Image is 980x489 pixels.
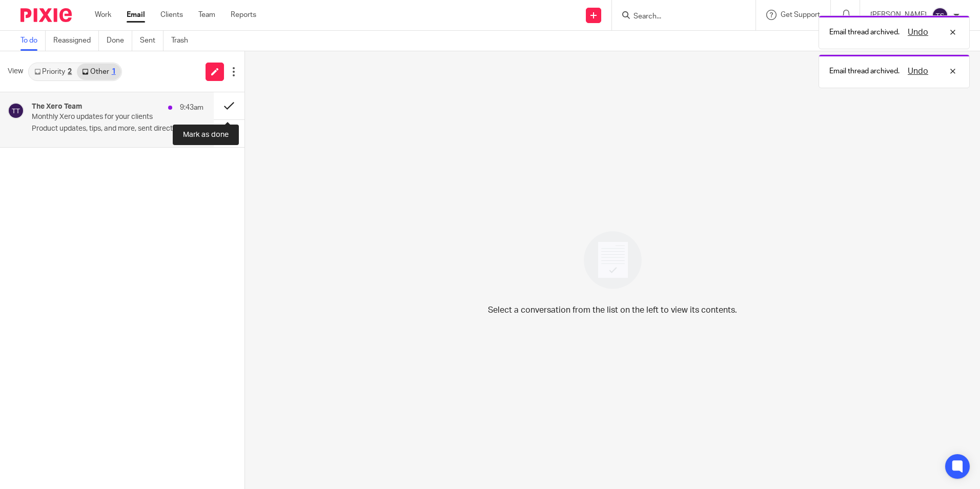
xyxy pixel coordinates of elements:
a: Team [198,10,215,20]
a: Sent [140,31,164,51]
a: Priority2 [29,64,77,80]
img: Pixie [21,8,72,22]
a: Trash [171,31,196,51]
a: Clients [160,10,183,20]
a: Done [107,31,132,51]
p: Product updates, tips, and more, sent directly... [32,125,203,133]
a: To do [21,31,46,51]
p: Select a conversation from the list on the left to view its contents. [488,304,737,316]
div: 2 [68,68,72,75]
img: svg%3E [932,7,948,24]
a: Email [127,10,145,20]
p: Email thread archived. [829,66,900,76]
p: Monthly Xero updates for your clients [32,113,169,121]
a: Other1 [77,64,120,80]
p: Email thread archived. [829,27,900,37]
span: View [8,66,23,77]
button: Undo [905,26,931,38]
img: svg%3E [8,103,24,119]
h4: The Xero Team [32,103,82,111]
img: image [577,225,648,296]
a: Reassigned [53,31,99,51]
p: 9:43am [180,103,203,113]
a: Work [95,10,111,20]
a: Reports [231,10,256,20]
div: 1 [112,68,116,75]
button: Undo [905,65,931,77]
